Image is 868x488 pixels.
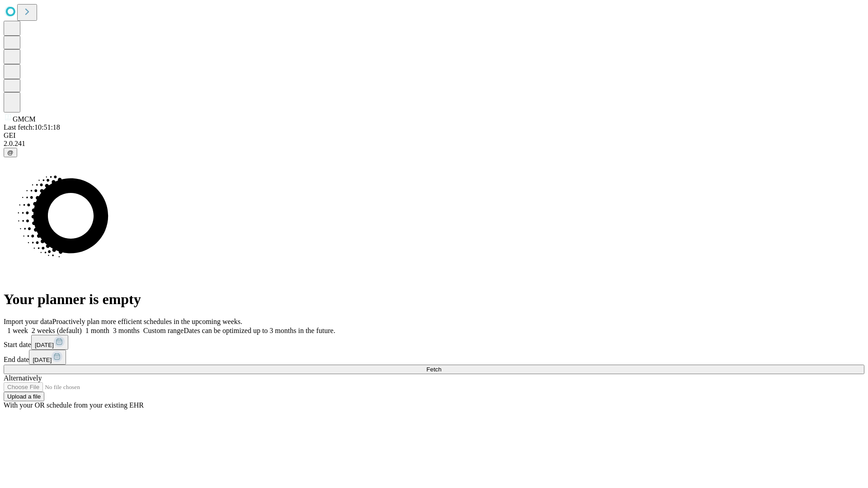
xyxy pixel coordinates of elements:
[4,392,44,401] button: Upload a file
[4,318,52,325] span: Import your data
[113,327,140,334] span: 3 months
[4,131,864,140] div: GEI
[7,327,28,334] span: 1 week
[143,327,184,334] span: Custom range
[426,366,441,373] span: Fetch
[7,149,14,156] span: @
[4,335,864,350] div: Start date
[33,357,52,363] span: [DATE]
[4,148,17,157] button: @
[4,140,864,148] div: 2.0.241
[4,374,42,382] span: Alternatively
[31,335,68,350] button: [DATE]
[4,365,864,374] button: Fetch
[13,115,36,123] span: GMCM
[29,350,66,365] button: [DATE]
[4,291,864,308] h1: Your planner is empty
[35,342,54,348] span: [DATE]
[184,327,335,334] span: Dates can be optimized up to 3 months in the future.
[85,327,109,334] span: 1 month
[4,401,144,409] span: With your OR schedule from your existing EHR
[32,327,82,334] span: 2 weeks (default)
[4,350,864,365] div: End date
[4,123,60,131] span: Last fetch: 10:51:18
[52,318,242,325] span: Proactively plan more efficient schedules in the upcoming weeks.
